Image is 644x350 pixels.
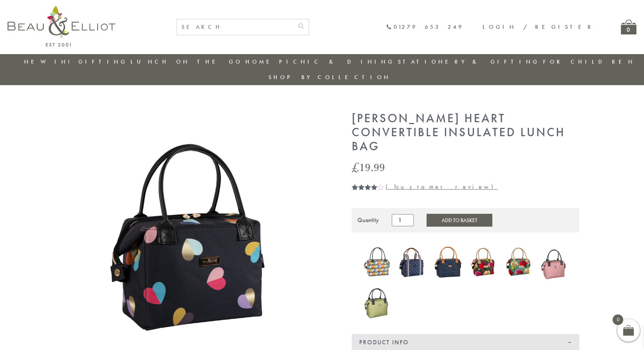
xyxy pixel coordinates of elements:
[398,245,426,279] img: Monogram Midnight Convertible Lunch Bag
[504,244,532,283] a: Sarah Kelleher convertible lunch bag teal
[386,183,498,191] a: (1customer review)
[357,217,379,224] div: Quantity
[363,244,391,282] a: Carnaby eclipse convertible lunch bag
[386,24,464,30] a: 01279 653 249
[469,245,497,279] img: Sarah Kelleher Lunch Bag Dark Stone
[398,58,540,65] a: Stationery & Gifting
[352,184,355,199] span: 1
[621,20,636,34] a: 0
[268,73,391,81] a: Shop by collection
[543,58,635,65] a: For Children
[434,244,462,281] img: Navy Broken-hearted Convertible Insulated Lunch Bag
[177,19,293,35] input: SEARCH
[392,214,414,226] input: Product quantity
[427,214,492,227] button: Add to Basket
[245,58,276,65] a: Home
[24,58,75,65] a: New in!
[352,184,378,229] span: Rated out of 5 based on customer rating
[352,159,359,175] span: £
[504,244,532,281] img: Sarah Kelleher convertible lunch bag teal
[279,58,395,65] a: Picnic & Dining
[540,244,568,283] a: Oxford quilted lunch bag mallow
[352,112,579,153] h1: [PERSON_NAME] Heart Convertible Insulated Lunch Bag
[613,314,623,325] span: 0
[130,58,242,65] a: Lunch On The Go
[8,6,115,47] img: logo
[352,159,385,175] bdi: 19.99
[434,244,462,283] a: Navy Broken-hearted Convertible Insulated Lunch Bag
[78,58,127,65] a: Gifting
[393,183,396,191] span: 1
[363,283,391,323] a: Oxford quilted lunch bag pistachio
[483,23,594,31] a: Login / Register
[363,244,391,280] img: Carnaby eclipse convertible lunch bag
[469,245,497,281] a: Sarah Kelleher Lunch Bag Dark Stone
[398,245,426,281] a: Monogram Midnight Convertible Lunch Bag
[540,244,568,281] img: Oxford quilted lunch bag mallow
[352,184,384,190] div: Rated 4.00 out of 5
[363,283,391,321] img: Oxford quilted lunch bag pistachio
